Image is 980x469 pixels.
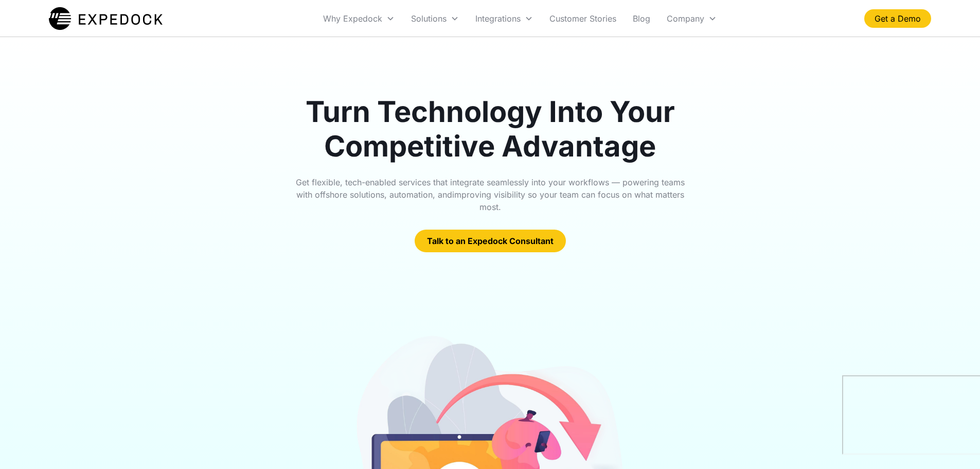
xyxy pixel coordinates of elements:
h1: Turn Technology Into Your Competitive Advantage [293,95,688,164]
div: Integrations [467,1,541,36]
a: Blog [625,1,658,36]
div: Why Expedock [323,13,382,24]
div: Solutions [403,1,467,36]
div: Integrations [475,13,521,24]
div: Company [658,1,725,36]
div: Company [667,13,704,24]
div: Solutions [411,13,447,24]
div: Get flexible, tech-enabled services that integrate seamlessly into your workflows — powering team... [293,176,688,213]
a: Talk to an Expedock Consultant [415,230,566,252]
div: Why Expedock [315,1,403,36]
a: Get a Demo [864,9,931,28]
img: Expedock Logo [49,6,163,31]
a: Customer Stories [541,1,625,36]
